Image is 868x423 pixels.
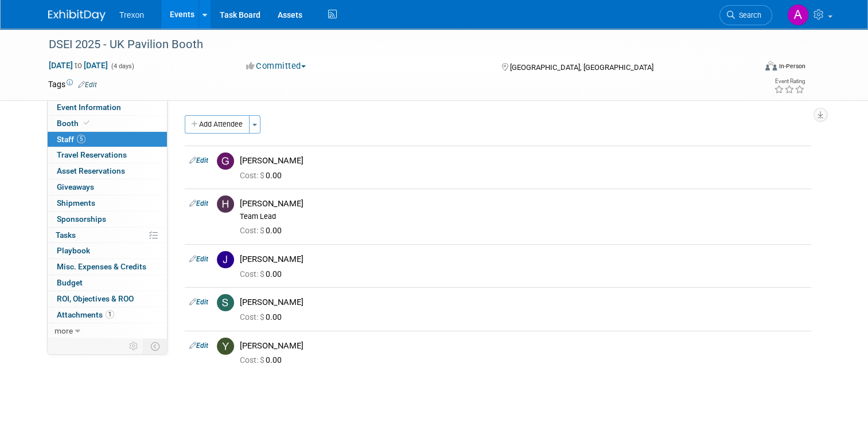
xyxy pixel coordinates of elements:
[57,103,121,112] span: Event Information
[48,100,167,115] a: Event Information
[144,339,168,354] td: Toggle Event Tabs
[110,62,134,70] span: (4 days)
[48,195,167,211] a: Shipments
[240,269,286,279] span: 0.00
[48,275,167,291] a: Budget
[719,5,772,25] a: Search
[106,310,114,319] span: 1
[48,147,167,163] a: Travel Reservations
[189,199,208,207] a: Edit
[48,60,108,70] span: [DATE] [DATE]
[57,294,134,303] span: ROI, Objectives & ROO
[48,307,167,323] a: Attachments1
[240,226,266,235] span: Cost: $
[48,163,167,179] a: Asset Reservations
[189,342,208,350] a: Edit
[185,115,250,134] button: Add Attendee
[240,269,266,279] span: Cost: $
[48,79,97,90] td: Tags
[189,156,208,164] a: Edit
[55,326,73,335] span: more
[57,198,95,207] span: Shipments
[57,246,90,255] span: Playbook
[240,155,807,166] div: [PERSON_NAME]
[735,11,761,19] span: Search
[189,298,208,306] a: Edit
[217,251,234,268] img: J.jpg
[240,355,266,365] span: Cost: $
[240,297,807,308] div: [PERSON_NAME]
[57,119,92,128] span: Booth
[217,338,234,355] img: Y.jpg
[57,135,85,144] span: Staff
[119,10,144,19] span: Trexon
[48,132,167,147] a: Staff5
[57,262,146,271] span: Misc. Expenses & Credits
[57,310,114,319] span: Attachments
[48,116,167,131] a: Booth
[694,60,805,77] div: Event Format
[240,312,286,322] span: 0.00
[217,294,234,311] img: S.jpg
[240,198,807,209] div: [PERSON_NAME]
[48,179,167,195] a: Giveaways
[57,214,106,224] span: Sponsorships
[240,312,266,322] span: Cost: $
[240,171,286,180] span: 0.00
[217,195,234,213] img: H.jpg
[765,61,777,70] img: Format-Inperson.png
[240,355,286,365] span: 0.00
[189,255,208,263] a: Edit
[57,182,94,191] span: Giveaways
[240,254,807,265] div: [PERSON_NAME]
[57,166,125,175] span: Asset Reservations
[510,63,653,72] span: [GEOGRAPHIC_DATA], [GEOGRAPHIC_DATA]
[242,60,310,72] button: Committed
[45,34,741,55] div: DSEI 2025 - UK Pavilion Booth
[240,340,807,351] div: [PERSON_NAME]
[48,323,167,339] a: more
[48,243,167,258] a: Playbook
[240,226,286,235] span: 0.00
[57,278,83,287] span: Budget
[56,230,76,240] span: Tasks
[77,135,85,143] span: 5
[57,150,127,159] span: Travel Reservations
[48,259,167,275] a: Misc. Expenses & Credits
[73,61,84,70] span: to
[48,291,167,307] a: ROI, Objectives & ROO
[84,120,89,126] i: Booth reservation complete
[779,62,805,70] div: In-Person
[240,212,807,221] div: Team Lead
[240,171,266,180] span: Cost: $
[48,228,167,243] a: Tasks
[48,211,167,227] a: Sponsorships
[48,10,106,21] img: ExhibitDay
[78,81,97,89] a: Edit
[774,79,805,84] div: Event Rating
[217,152,234,170] img: G.jpg
[124,339,144,354] td: Personalize Event Tab Strip
[787,4,809,26] img: Anna-Marie Lance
